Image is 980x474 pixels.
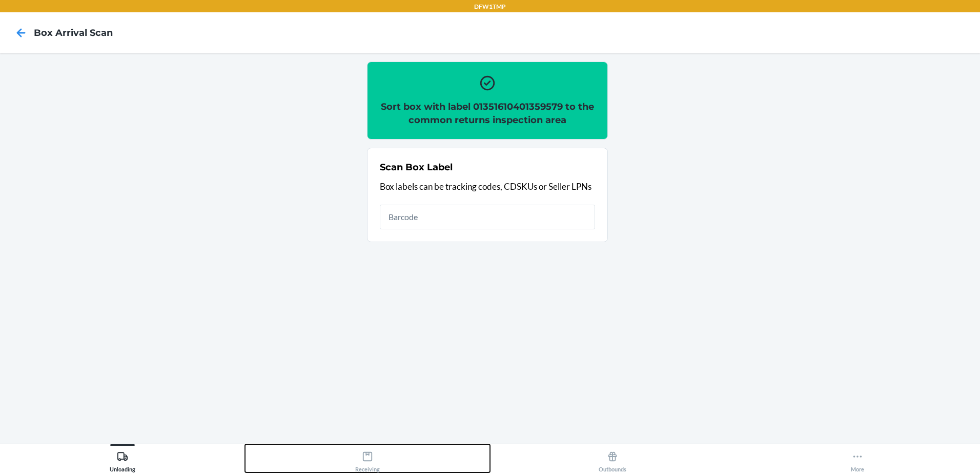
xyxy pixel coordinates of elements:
[380,205,595,229] input: Barcode
[490,444,735,472] button: Outbounds
[245,444,490,472] button: Receiving
[380,100,595,127] h2: Sort box with label 01351610401359579 to the common returns inspection area
[474,2,506,11] p: DFW1TMP
[34,26,113,39] h4: Box Arrival Scan
[110,447,135,472] div: Unloading
[599,447,626,472] div: Outbounds
[380,180,595,193] p: Box labels can be tracking codes, CDSKUs or Seller LPNs
[735,444,980,472] button: More
[355,447,380,472] div: Receiving
[851,447,864,472] div: More
[380,161,453,174] h2: Scan Box Label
